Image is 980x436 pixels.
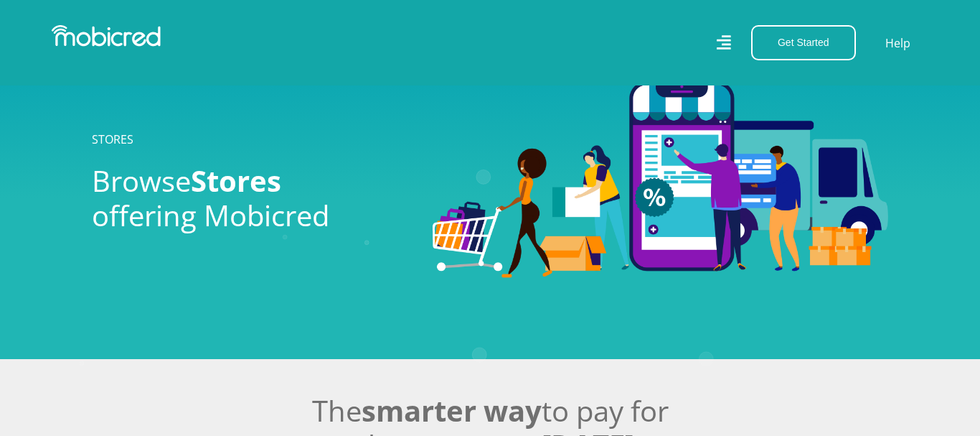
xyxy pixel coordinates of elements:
[362,391,542,430] span: smarter way
[885,34,911,52] a: Help
[92,164,411,233] h2: Browse offering Mobicred
[433,81,888,278] img: Stores
[751,25,856,60] button: Get Started
[92,131,133,147] a: STORES
[52,25,161,47] img: Mobicred
[191,161,281,200] span: Stores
